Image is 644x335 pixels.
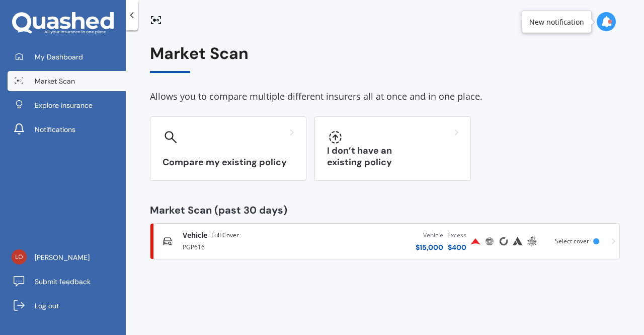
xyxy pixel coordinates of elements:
[35,76,75,86] span: Market Scan
[555,237,589,245] span: Select cover
[8,71,126,91] a: Market Scan
[35,301,59,311] span: Log out
[416,230,443,240] div: Vehicle
[163,157,294,168] h3: Compare my existing policy
[150,205,620,215] div: Market Scan (past 30 days)
[8,47,126,67] a: My Dashboard
[8,119,126,140] a: Notifications
[35,124,75,135] span: Notifications
[211,230,239,240] span: Full Cover
[183,230,207,240] span: Vehicle
[529,17,584,27] div: New notification
[35,252,90,262] span: [PERSON_NAME]
[327,145,458,168] h3: I don’t have an existing policy
[8,296,126,316] a: Log out
[469,235,481,247] img: Provident
[35,277,91,287] span: Submit feedback
[498,235,510,247] img: Cove
[8,95,126,115] a: Explore insurance
[35,100,93,110] span: Explore insurance
[447,242,466,252] div: $ 400
[484,235,496,247] img: Protecta
[416,242,443,252] div: $ 15,000
[35,52,83,62] span: My Dashboard
[447,230,466,240] div: Excess
[12,249,27,264] img: 4b2f66fd1f2c1b8ab872e006fe01d95a
[183,240,315,252] div: PGP616
[8,247,126,267] a: [PERSON_NAME]
[8,272,126,292] a: Submit feedback
[150,44,620,73] div: Market Scan
[526,235,538,247] img: AMP
[150,223,620,259] a: VehicleFull CoverPGP616Vehicle$15,000Excess$400ProvidentProtectaCoveAutosureAMPSelect cover
[512,235,524,247] img: Autosure
[150,89,620,104] div: Allows you to compare multiple different insurers all at once and in one place.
